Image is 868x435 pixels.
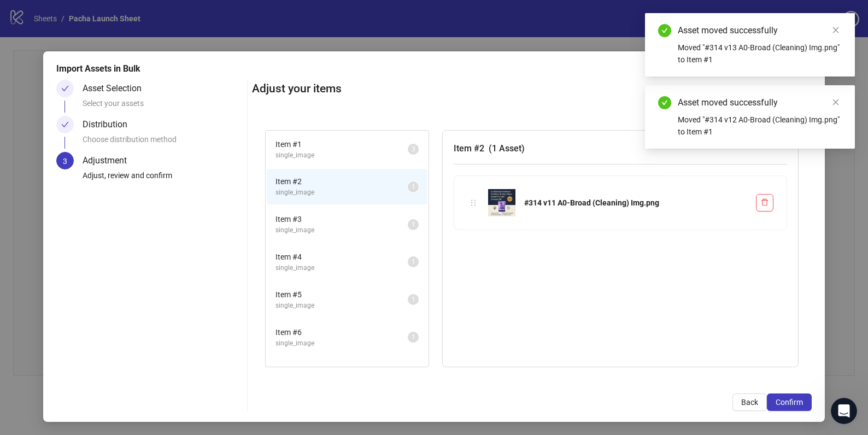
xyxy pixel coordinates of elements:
div: Select your assets [83,97,243,116]
span: Item # 7 [275,364,408,376]
span: single_image [275,338,408,349]
div: Adjustment [83,152,136,169]
span: single_image [275,225,408,236]
div: Choose distribution method [83,133,243,152]
div: Close [192,4,212,24]
span: check-circle [658,24,671,37]
h2: Adjust your items [252,80,811,98]
span: check [61,121,69,128]
h3: Item # 2 [454,142,787,155]
div: Distribution [83,116,136,133]
div: Import Assets in Bulk [56,62,811,75]
div: Hi [PERSON_NAME],I hope you're having a great day!Thanks so much for the additional context and t... [9,213,179,397]
span: 1 [412,333,415,341]
span: 1 [412,183,415,191]
span: Confirm [776,398,803,407]
span: ( 1 Asset ) [489,143,525,154]
div: Let me know if I can do anything else ! I wish you a wonderful day ! [48,176,201,197]
sup: 1 [408,332,419,343]
span: 3 [63,157,67,166]
button: Back [732,393,767,411]
div: I've sent 9 assets and I already renamed them with Batch 1 etc .. to be the most clear possible t... [48,95,201,170]
span: Item # 6 [275,326,408,338]
button: Upload attachment [52,351,61,360]
span: single_image [275,187,408,198]
span: single_image [275,301,408,311]
span: close [832,26,840,34]
div: Adjust, review and confirm [83,169,243,188]
span: delete [761,198,769,206]
button: Delete [756,194,773,211]
button: Emoji picker [17,351,26,360]
div: Moved "#314 v12 A0-Broad (Cleaning) Img.png" to Item #1 [678,114,842,138]
div: I've sent 9 assets and I already renamed them with Batch 1 etc .. to be the most clear possible t... [39,89,210,203]
h1: Fin [53,10,66,19]
sup: 1 [408,181,419,192]
span: Item # 5 [275,289,408,301]
span: Item # 3 [275,213,408,225]
sup: 1 [408,256,419,267]
textarea: Message… [9,328,209,347]
span: single_image [275,263,408,273]
sup: 3 [408,144,419,155]
div: Hi [PERSON_NAME], I hope you're having a great day! Thanks so much for the additional context and... [17,219,171,391]
span: check [61,85,69,92]
div: Asset moved successfully [678,96,842,109]
a: Close [830,96,842,108]
a: video [97,305,118,314]
div: Laura says… [9,213,210,406]
span: Item # 4 [275,251,408,263]
iframe: Intercom live chat [831,398,857,424]
div: Moved "#314 v13 A0-Broad (Cleaning) Img.png" to Item #1 [678,42,842,66]
div: Sebastian says… [9,89,210,212]
a: Close [830,24,842,36]
button: Gif picker [34,351,43,360]
a: Issue with [DOMAIN_NAME] Integration Setup [11,37,208,60]
span: holder [470,199,477,207]
span: 1 [412,221,415,228]
span: 3 [412,145,415,153]
span: Item # 2 [275,175,408,187]
span: 1 [412,296,415,303]
div: Asset moved successfully [678,24,842,37]
button: go back [7,4,28,25]
div: holder [467,197,479,209]
img: Profile image for Fin [31,6,49,23]
span: check-circle [658,96,671,109]
sup: 1 [408,219,419,230]
button: Confirm [767,393,812,411]
span: close [832,98,840,106]
button: Send a message… [187,347,205,365]
sup: 1 [408,294,419,305]
span: Back [741,398,758,407]
span: Issue with [DOMAIN_NAME] Integration Setup [34,44,198,53]
span: Item # 1 [275,138,408,150]
span: single_image [275,150,408,161]
img: #314 v11 A0-Broad (Cleaning) Img.png [488,189,515,216]
div: Asset Selection [83,80,150,97]
button: Home [171,4,192,25]
button: Start recording [69,351,78,360]
span: 1 [412,258,415,266]
div: #314 v11 A0-Broad (Cleaning) Img.png [524,197,747,209]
